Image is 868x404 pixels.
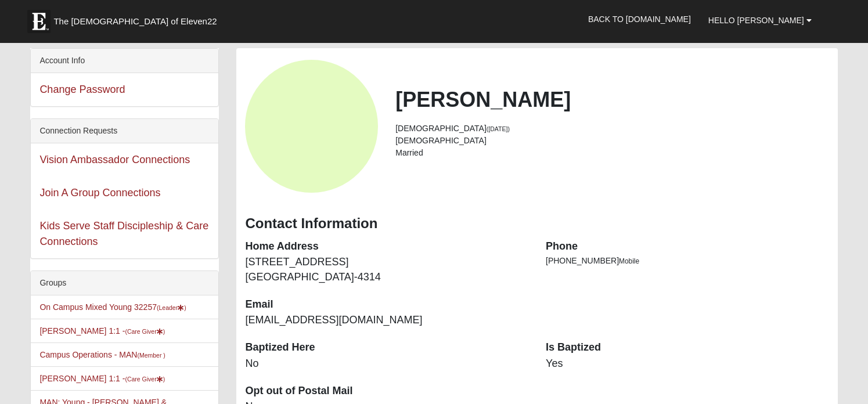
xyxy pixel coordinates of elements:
dd: No [245,356,528,371]
a: Hello [PERSON_NAME] [700,6,820,35]
span: The [DEMOGRAPHIC_DATA] of Eleven22 [53,16,217,27]
dd: [STREET_ADDRESS] [GEOGRAPHIC_DATA]-4314 [245,255,528,284]
small: (Member ) [137,352,165,359]
h2: [PERSON_NAME] [395,87,829,112]
dt: Baptized Here [245,340,528,355]
a: On Campus Mixed Young 32257(Leader) [39,302,186,312]
li: [PHONE_NUMBER] [546,255,829,267]
dt: Opt out of Postal Mail [245,384,528,399]
a: Kids Serve Staff Discipleship & Care Connections [39,220,208,247]
dt: Phone [546,239,829,254]
div: Groups [31,271,218,295]
a: Join A Group Connections [39,187,160,199]
dt: Is Baptized [546,340,829,355]
div: Connection Requests [31,119,218,143]
img: Eleven22 logo [27,10,51,33]
span: Mobile [619,257,639,265]
small: ([DATE]) [487,125,510,132]
a: Back to [DOMAIN_NAME] [579,5,700,34]
dt: Email [245,297,528,312]
small: (Leader ) [157,304,186,311]
li: Married [395,147,829,159]
h3: Contact Information [245,215,829,232]
dd: [EMAIL_ADDRESS][DOMAIN_NAME] [245,313,528,328]
a: Change Password [39,84,125,95]
a: Campus Operations - MAN(Member ) [39,350,165,359]
small: (Care Giver ) [125,376,165,383]
li: [DEMOGRAPHIC_DATA] [395,135,829,147]
a: Vision Ambassador Connections [39,154,190,165]
dd: Yes [546,356,829,371]
a: View Fullsize Photo [245,60,378,193]
a: [PERSON_NAME] 1:1 -(Care Giver) [39,374,165,383]
a: [PERSON_NAME] 1:1 -(Care Giver) [39,326,165,336]
small: (Care Giver ) [125,328,165,335]
div: Account Info [31,49,218,73]
li: [DEMOGRAPHIC_DATA] [395,122,829,135]
dt: Home Address [245,239,528,254]
span: Hello [PERSON_NAME] [708,16,804,25]
a: The [DEMOGRAPHIC_DATA] of Eleven22 [21,4,254,33]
